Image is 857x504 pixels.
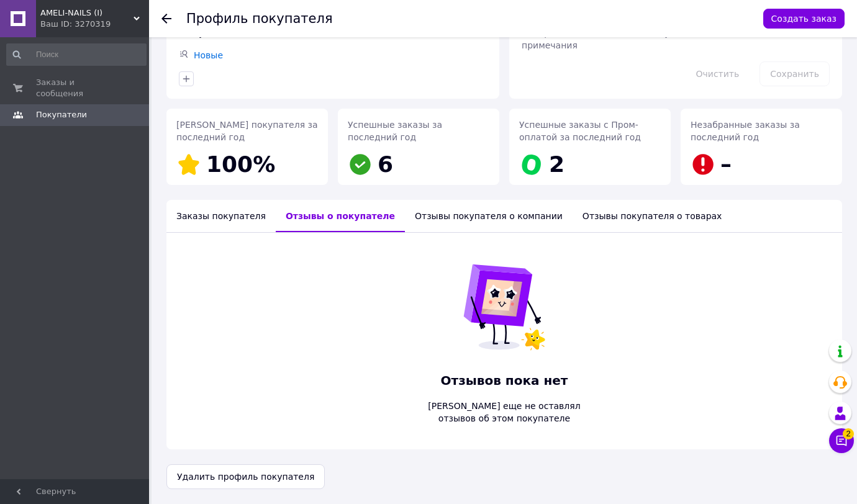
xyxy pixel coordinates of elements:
button: Чат с покупателем2 [829,428,854,453]
span: 2 [549,151,565,177]
div: Заказы покупателя [166,200,276,232]
button: Удалить профиль покупателя [166,464,325,489]
h1: Профиль покупателя [186,11,333,26]
span: – [720,151,732,177]
span: 2 [843,428,854,439]
span: Успешные заказы за последний год [348,120,442,142]
span: Заказы и сообщения [36,77,115,99]
img: Отзывов пока нет [455,258,554,357]
span: Отзывов пока нет [417,372,592,390]
button: Создать заказ [763,9,845,29]
span: Успешные заказы с Пром-оплатой за последний год [519,120,641,142]
div: Отзывы покупателя о компании [405,200,573,232]
span: Покупатели [36,109,87,120]
span: 2000 / 2000 [782,28,830,38]
span: 6 [378,151,393,177]
span: Незабранные заказы за последний год [691,120,800,142]
a: Новые [194,50,223,60]
div: Ваш ID: 3270319 [40,19,149,30]
span: Отображается только вам, покупатель не видит примечания [522,28,746,50]
div: Вернуться назад [161,12,171,25]
div: Отзывы покупателя о товарах [573,200,732,232]
span: [PERSON_NAME] покупателя за последний год [176,120,318,142]
span: AMELI-NAILS (I) [40,7,134,19]
span: [PERSON_NAME] еще не оставлял отзывов об этом покупателе [417,400,592,425]
input: Поиск [6,43,147,66]
span: 100% [206,151,275,177]
div: Отзывы о покупателе [276,200,405,232]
